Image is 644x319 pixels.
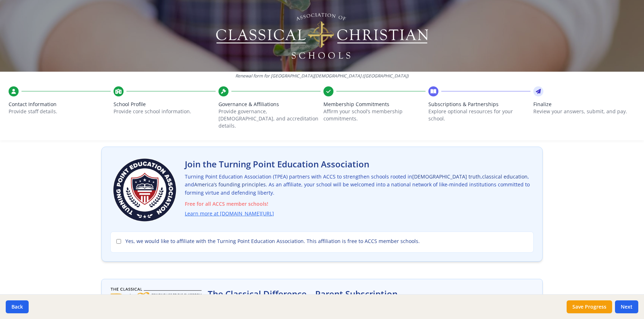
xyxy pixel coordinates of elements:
button: Back [6,300,29,313]
span: Governance & Affiliations [218,101,321,108]
a: Learn more at [DOMAIN_NAME][URL] [185,210,274,218]
img: Logo [215,11,429,61]
p: Provide staff details. [9,108,111,115]
img: Turning Point Education Association Logo [110,156,179,224]
span: Subscriptions & Partnerships [428,101,530,108]
p: Provide core school information. [114,108,216,115]
h2: Join the Turning Point Education Association [185,158,534,170]
span: America’s founding principles [194,181,266,188]
p: Affirm your school’s membership commitments. [323,108,426,122]
img: The Classical Difference [110,288,202,311]
button: Save Progress [567,300,612,313]
span: Yes, we would like to affiliate with the Turning Point Education Association. This affiliation is... [125,238,420,245]
p: Explore optional resources for your school. [428,108,530,122]
p: Turning Point Education Association (TPEA) partners with ACCS to strengthen schools rooted in , ,... [185,173,534,218]
button: Next [615,300,638,313]
span: Membership Commitments [323,101,426,108]
span: [DEMOGRAPHIC_DATA] truth [412,173,481,180]
span: Contact Information [9,101,111,108]
span: Free for all ACCS member schools! [185,200,534,208]
p: Provide governance, [DEMOGRAPHIC_DATA], and accreditation details. [218,108,321,129]
h2: The Classical Difference – Parent Subscription [208,288,398,300]
p: Review your answers, submit, and pay. [533,108,635,115]
input: Yes, we would like to affiliate with the Turning Point Education Association. This affiliation is... [116,239,121,244]
span: School Profile [114,101,216,108]
span: classical education [482,173,528,180]
span: Finalize [533,101,635,108]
